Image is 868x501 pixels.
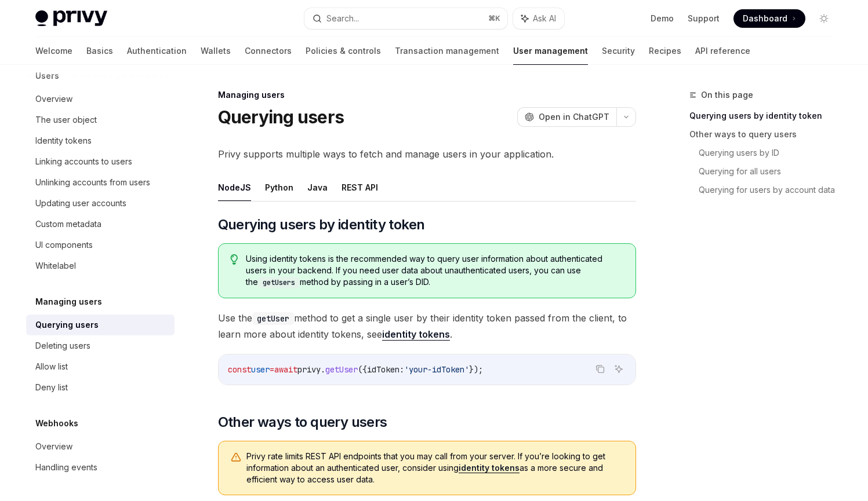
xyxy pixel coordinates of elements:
[218,310,636,342] span: Use the method to get a single user by their identity token passed from the client, to learn more...
[35,318,99,332] div: Querying users
[252,312,294,325] code: getUser
[699,144,842,162] a: Querying users by ID
[26,235,175,255] a: UI components
[539,111,609,123] span: Open in ChatGPT
[404,364,469,375] span: 'your-idToken'
[35,339,90,353] div: Deleting users
[488,14,500,23] span: ⌘ K
[699,162,842,181] a: Querying for all users
[513,37,588,65] a: User management
[218,174,251,201] button: NodeJS
[304,8,507,29] button: Search...⌘K
[35,92,72,106] div: Overview
[689,125,842,144] a: Other ways to query users
[743,13,787,24] span: Dashboard
[35,175,150,189] div: Unlinking accounts from users
[35,416,78,430] h5: Webhooks
[395,37,499,65] a: Transaction management
[307,174,328,201] button: Java
[367,364,404,375] span: idToken:
[35,259,76,273] div: Whitelabel
[35,155,132,169] div: Linking accounts to users
[258,277,300,288] code: getUsers
[321,364,325,375] span: .
[230,452,242,463] svg: Warning
[230,254,238,265] svg: Tip
[270,364,274,375] span: =
[689,107,842,125] a: Querying users by identity token
[35,381,68,394] div: Deny list
[699,181,842,199] a: Querying for users by account data
[26,436,175,457] a: Overview
[701,88,753,102] span: On this page
[325,364,358,375] span: getUser
[251,364,270,375] span: user
[26,130,175,151] a: Identity tokens
[245,37,292,65] a: Connectors
[469,364,483,375] span: });
[382,328,450,341] a: identity tokens
[593,361,608,376] button: Copy the contents from the code block
[218,107,344,127] h1: Querying users
[86,37,113,65] a: Basics
[733,9,805,28] a: Dashboard
[297,364,321,375] span: privy
[602,37,635,65] a: Security
[35,10,107,27] img: light logo
[26,151,175,172] a: Linking accounts to users
[649,37,681,65] a: Recipes
[26,255,175,276] a: Whitelabel
[26,89,175,109] a: Overview
[218,413,387,431] span: Other ways to query users
[26,172,175,193] a: Unlinking accounts from users
[26,109,175,130] a: The user object
[35,37,72,65] a: Welcome
[218,146,636,162] span: Privy supports multiple ways to fetch and manage users in your application.
[246,253,623,288] span: Using identity tokens is the recommended way to query user information about authenticated users ...
[246,451,624,485] span: Privy rate limits REST API endpoints that you may call from your server. If you’re looking to get...
[815,9,833,28] button: Toggle dark mode
[342,174,378,201] button: REST API
[274,364,297,375] span: await
[26,315,175,335] a: Querying users
[35,238,93,252] div: UI components
[688,13,720,24] a: Support
[26,335,175,356] a: Deleting users
[35,440,72,454] div: Overview
[651,13,674,24] a: Demo
[533,13,556,24] span: Ask AI
[265,174,293,201] button: Python
[218,215,425,234] span: Querying users by identity token
[517,107,616,127] button: Open in ChatGPT
[306,37,381,65] a: Policies & controls
[26,356,175,377] a: Allow list
[127,37,187,65] a: Authentication
[35,360,68,374] div: Allow list
[35,113,97,127] div: The user object
[26,457,175,478] a: Handling events
[26,193,175,214] a: Updating user accounts
[26,377,175,398] a: Deny list
[35,460,97,474] div: Handling events
[201,37,231,65] a: Wallets
[459,463,520,473] a: identity tokens
[358,364,367,375] span: ({
[513,8,564,29] button: Ask AI
[228,364,251,375] span: const
[326,12,359,25] div: Search...
[35,295,102,309] h5: Managing users
[26,214,175,235] a: Custom metadata
[695,37,750,65] a: API reference
[218,89,636,101] div: Managing users
[35,217,101,231] div: Custom metadata
[35,134,92,148] div: Identity tokens
[35,196,126,210] div: Updating user accounts
[611,361,626,376] button: Ask AI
